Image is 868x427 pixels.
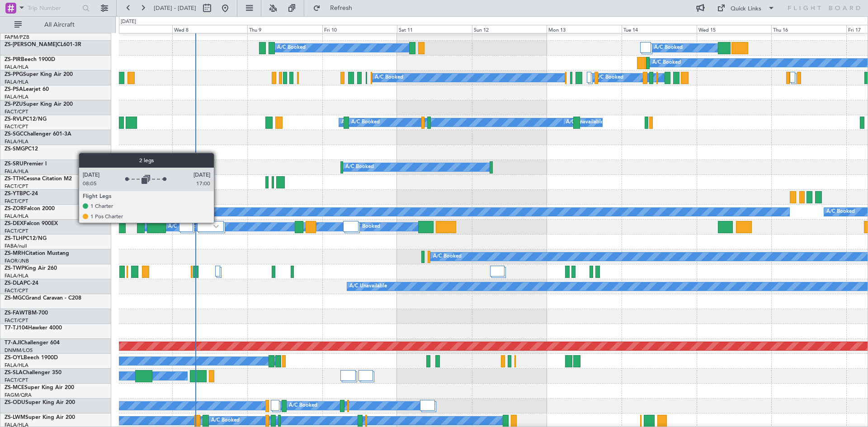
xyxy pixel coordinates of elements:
[5,287,28,294] a: FACT/CPT
[10,18,98,32] button: All Aircraft
[5,206,55,211] a: ZS-ZORFalcon 2000
[5,281,38,286] a: ZS-DLAPC-24
[5,87,49,92] a: ZS-PSALearjet 60
[5,117,23,122] span: ZS-RVL
[172,25,247,33] div: Wed 8
[5,251,69,256] a: ZS-MRHCitation Mustang
[5,340,21,346] span: T7-AJI
[322,5,360,11] span: Refresh
[28,1,80,15] input: Trip Number
[5,213,28,220] a: FALA/HLA
[341,116,379,129] div: A/C Unavailable
[5,243,27,249] a: FABA/null
[5,385,24,390] span: ZS-MCE
[5,355,24,361] span: ZS-OYL
[5,176,72,182] a: ZS-TTHCessna Citation M2
[5,272,28,279] a: FALA/HLA
[168,220,197,234] div: A/C Booked
[24,22,95,28] span: All Aircraft
[622,25,697,33] div: Tue 14
[654,41,683,55] div: A/C Booked
[5,94,28,100] a: FALA/HLA
[322,25,397,33] div: Fri 10
[5,146,38,152] a: ZS-SMGPC12
[247,25,322,33] div: Thu 9
[349,280,387,293] div: A/C Unavailable
[5,183,28,190] a: FACT/CPT
[5,102,23,107] span: ZS-PZU
[5,266,57,271] a: ZS-TWPKing Air 260
[5,317,28,324] a: FACT/CPT
[397,25,472,33] div: Sat 11
[697,25,772,33] div: Wed 15
[5,221,58,226] a: ZS-DEXFalcon 900EX
[5,400,25,405] span: ZS-ODU
[5,347,33,354] a: DNMM/LOS
[5,310,48,316] a: ZS-FAWTBM-700
[289,399,317,413] div: A/C Booked
[5,415,75,420] a: ZS-LWMSuper King Air 200
[5,87,23,92] span: ZS-PSA
[5,34,29,41] a: FAPM/PZB
[566,116,604,129] div: A/C Unavailable
[345,160,374,174] div: A/C Booked
[5,191,23,197] span: ZS-YTB
[5,72,73,77] a: ZS-PPGSuper King Air 200
[5,123,28,130] a: FACT/CPT
[652,56,681,70] div: A/C Booked
[351,116,380,129] div: A/C Booked
[5,102,73,107] a: ZS-PZUSuper King Air 200
[5,325,28,331] span: T7-TJ104
[5,385,74,390] a: ZS-MCESuper King Air 200
[5,325,62,331] a: T7-TJ104Hawker 4000
[154,4,196,12] span: [DATE] - [DATE]
[5,57,55,62] a: ZS-PIRBeech 1900D
[98,25,173,33] div: Tue 7
[5,228,28,235] a: FACT/CPT
[5,131,24,137] span: ZS-SGC
[826,205,855,219] div: A/C Booked
[5,377,28,384] a: FACT/CPT
[5,176,23,182] span: ZS-TTH
[309,1,363,15] button: Refresh
[5,72,23,77] span: ZS-PPG
[121,18,136,26] div: [DATE]
[5,108,28,115] a: FACT/CPT
[5,251,25,256] span: ZS-MRH
[5,206,24,211] span: ZS-ZOR
[5,236,23,241] span: ZS-TLH
[213,225,219,228] img: arrow-gray.svg
[5,64,28,70] a: FALA/HLA
[5,161,24,167] span: ZS-SRU
[712,1,779,15] button: Quick Links
[5,370,23,375] span: ZS-SLA
[5,266,24,271] span: ZS-TWP
[5,400,75,405] a: ZS-ODUSuper King Air 200
[5,340,60,346] a: T7-AJIChallenger 604
[5,281,24,286] span: ZS-DLA
[277,41,306,55] div: A/C Booked
[5,310,25,316] span: ZS-FAW
[5,236,47,241] a: ZS-TLHPC12/NG
[547,25,622,33] div: Mon 13
[352,220,380,234] div: A/C Booked
[595,71,623,84] div: A/C Booked
[5,221,24,226] span: ZS-DEX
[433,250,462,263] div: A/C Booked
[5,168,28,175] a: FALA/HLA
[5,296,81,301] a: ZS-MGCGrand Caravan - C208
[5,117,47,122] a: ZS-RVLPC12/NG
[5,131,71,137] a: ZS-SGCChallenger 601-3A
[5,258,29,264] a: FAOR/JNB
[5,42,81,47] a: ZS-[PERSON_NAME]CL601-3R
[731,5,761,14] div: Quick Links
[5,191,38,197] a: ZS-YTBPC-24
[375,71,403,84] div: A/C Booked
[5,362,28,369] a: FALA/HLA
[771,25,846,33] div: Thu 16
[5,79,28,85] a: FALA/HLA
[5,146,25,152] span: ZS-SMG
[5,355,58,361] a: ZS-OYLBeech 1900D
[5,42,57,47] span: ZS-[PERSON_NAME]
[5,198,28,205] a: FACT/CPT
